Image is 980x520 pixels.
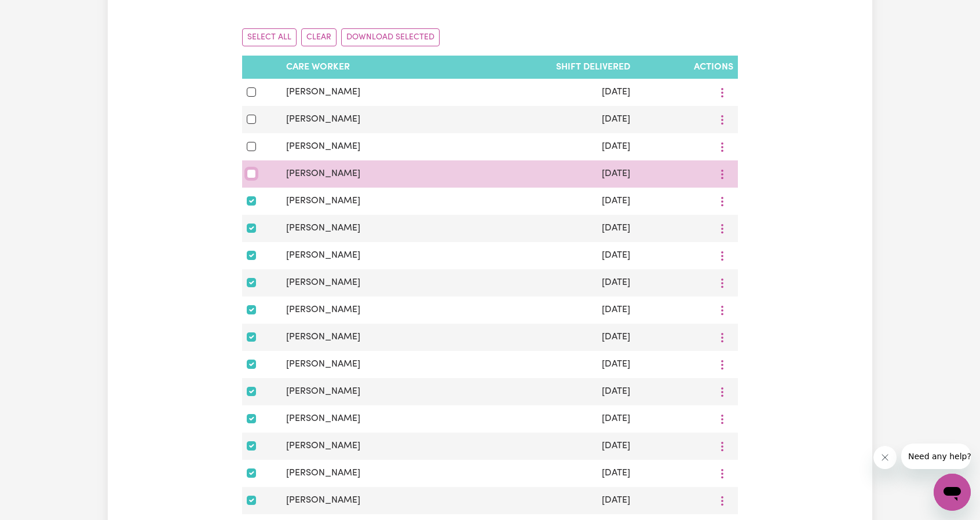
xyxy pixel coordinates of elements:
[873,446,897,469] iframe: Close message
[711,165,733,183] button: More options
[286,441,360,451] span: [PERSON_NAME]
[286,142,360,151] span: [PERSON_NAME]
[458,324,635,351] td: [DATE]
[286,196,360,206] span: [PERSON_NAME]
[286,387,360,396] span: [PERSON_NAME]
[286,115,360,124] span: [PERSON_NAME]
[242,28,297,46] button: Select All
[458,133,635,160] td: [DATE]
[286,63,350,72] span: Care Worker
[458,405,635,433] td: [DATE]
[458,242,635,269] td: [DATE]
[286,224,360,233] span: [PERSON_NAME]
[711,192,733,210] button: More options
[711,437,733,455] button: More options
[286,414,360,423] span: [PERSON_NAME]
[711,383,733,401] button: More options
[286,496,360,505] span: [PERSON_NAME]
[458,160,635,188] td: [DATE]
[286,332,360,342] span: [PERSON_NAME]
[458,56,635,79] th: Shift delivered
[711,274,733,292] button: More options
[458,106,635,133] td: [DATE]
[711,138,733,156] button: More options
[711,111,733,129] button: More options
[711,464,733,482] button: More options
[901,444,971,469] iframe: Message from company
[458,460,635,487] td: [DATE]
[635,56,738,79] th: Actions
[458,433,635,460] td: [DATE]
[458,188,635,215] td: [DATE]
[458,487,635,514] td: [DATE]
[711,328,733,346] button: More options
[286,305,360,314] span: [PERSON_NAME]
[934,474,971,511] iframe: Button to launch messaging window
[711,219,733,237] button: More options
[711,492,733,510] button: More options
[341,28,440,46] button: Download Selected
[711,410,733,428] button: More options
[711,301,733,319] button: More options
[711,247,733,265] button: More options
[286,87,360,97] span: [PERSON_NAME]
[286,360,360,369] span: [PERSON_NAME]
[711,356,733,373] button: More options
[301,28,337,46] button: Clear
[7,8,70,17] span: Need any help?
[286,251,360,260] span: [PERSON_NAME]
[458,378,635,405] td: [DATE]
[458,269,635,296] td: [DATE]
[711,83,733,101] button: More options
[458,351,635,378] td: [DATE]
[458,296,635,324] td: [DATE]
[286,278,360,287] span: [PERSON_NAME]
[458,215,635,242] td: [DATE]
[286,468,360,478] span: [PERSON_NAME]
[458,79,635,106] td: [DATE]
[286,169,360,178] span: [PERSON_NAME]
